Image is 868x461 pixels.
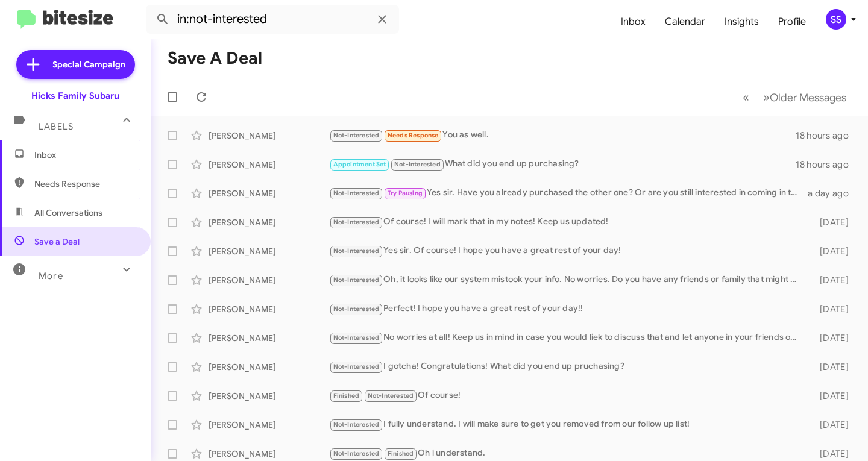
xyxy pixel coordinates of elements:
[209,361,329,373] div: [PERSON_NAME]
[333,247,380,255] span: Not-Interested
[209,419,329,431] div: [PERSON_NAME]
[329,447,806,460] div: Oh i understand.
[770,91,846,104] span: Older Messages
[329,302,806,316] div: Perfect! I hope you have a great rest of your day!!
[816,9,855,30] button: SS
[736,85,854,110] nav: Page navigation example
[209,390,329,402] div: [PERSON_NAME]
[329,128,796,142] div: You as well.
[333,160,386,168] span: Appointment Set
[769,4,816,39] a: Profile
[806,448,858,460] div: [DATE]
[329,186,806,200] div: Yes sir. Have you already purchased the other one? Or are you still interested in coming in to ch...
[16,50,135,79] a: Special Campaign
[333,218,380,226] span: Not-Interested
[31,90,119,102] div: Hicks Family Subaru
[655,4,715,39] a: Calendar
[39,121,74,132] span: Labels
[333,334,380,342] span: Not-Interested
[209,158,329,171] div: [PERSON_NAME]
[333,363,380,371] span: Not-Interested
[209,187,329,199] div: [PERSON_NAME]
[756,85,854,110] button: Next
[743,90,749,105] span: «
[329,244,806,258] div: Yes sir. Of course! I hope you have a great rest of your day!
[333,450,380,457] span: Not-Interested
[806,187,858,199] div: a day ago
[333,131,380,139] span: Not-Interested
[209,274,329,286] div: [PERSON_NAME]
[826,9,846,30] div: SS
[388,450,414,457] span: Finished
[806,245,858,257] div: [DATE]
[763,90,770,105] span: »
[394,160,441,168] span: Not-Interested
[388,189,423,197] span: Try Pausing
[806,390,858,402] div: [DATE]
[611,4,655,39] a: Inbox
[209,332,329,344] div: [PERSON_NAME]
[329,215,806,229] div: Of course! I will mark that in my notes! Keep us updated!
[329,360,806,374] div: I gotcha! Congratulations! What did you end up pruchasing?
[329,273,806,287] div: Oh, it looks like our system mistook your info. No worries. Do you have any friends or family tha...
[209,216,329,228] div: [PERSON_NAME]
[796,130,858,142] div: 18 hours ago
[146,5,399,34] input: Search
[735,85,756,110] button: Previous
[796,158,858,171] div: 18 hours ago
[333,189,380,197] span: Not-Interested
[329,331,806,345] div: No worries at all! Keep us in mind in case you would liek to discuss that and let anyone in your ...
[806,361,858,373] div: [DATE]
[52,58,125,71] span: Special Campaign
[333,421,380,428] span: Not-Interested
[168,49,262,68] h1: Save a Deal
[39,271,63,281] span: More
[209,245,329,257] div: [PERSON_NAME]
[806,303,858,315] div: [DATE]
[209,130,329,142] div: [PERSON_NAME]
[368,392,414,400] span: Not-Interested
[806,332,858,344] div: [DATE]
[333,305,380,313] span: Not-Interested
[806,274,858,286] div: [DATE]
[34,178,137,190] span: Needs Response
[329,157,796,171] div: What did you end up purchasing?
[209,448,329,460] div: [PERSON_NAME]
[34,149,137,161] span: Inbox
[715,4,769,39] a: Insights
[329,418,806,431] div: I fully understand. I will make sure to get you removed from our follow up list!
[333,392,360,400] span: Finished
[388,131,439,139] span: Needs Response
[329,389,806,403] div: Of course!
[34,236,80,248] span: Save a Deal
[333,276,380,284] span: Not-Interested
[806,216,858,228] div: [DATE]
[34,207,102,219] span: All Conversations
[806,419,858,431] div: [DATE]
[209,303,329,315] div: [PERSON_NAME]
